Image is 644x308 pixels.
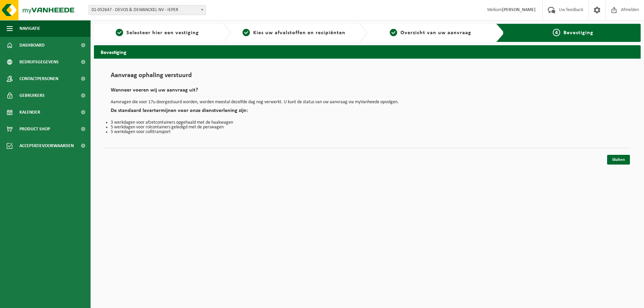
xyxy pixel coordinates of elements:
[116,29,123,36] span: 1
[19,137,74,154] span: Acceptatievoorwaarden
[371,29,491,37] a: 3Overzicht van uw aanvraag
[253,30,345,36] span: Kies uw afvalstoffen en recipiënten
[126,30,199,36] span: Selecteer hier een vestiging
[97,29,217,37] a: 1Selecteer hier een vestiging
[89,5,206,15] span: 01-052647 - DEVOS & DEWANCKEL NV - IEPER
[390,29,397,36] span: 3
[111,130,624,134] li: 5 werkdagen voor collitransport
[111,125,624,130] li: 5 werkdagen voor rolcontainers geledigd met de perswagen
[89,5,206,15] span: 01-052647 - DEVOS & DEWANCKEL NV - IEPER
[111,120,624,125] li: 3 werkdagen voor afzetcontainers opgehaald met de haakwagen
[19,87,45,104] span: Gebruikers
[400,30,471,36] span: Overzicht van uw aanvraag
[563,30,593,36] span: Bevestiging
[111,100,624,105] p: Aanvragen die voor 17u doorgestuurd worden, worden meestal dezelfde dag nog verwerkt. U kunt de s...
[19,20,40,37] span: Navigatie
[553,29,560,36] span: 4
[19,54,59,70] span: Bedrijfsgegevens
[502,7,536,12] strong: [PERSON_NAME]
[111,87,624,97] h2: Wanneer voeren wij uw aanvraag uit?
[19,121,50,137] span: Product Shop
[111,108,624,117] h2: De standaard levertermijnen voor onze dienstverlening zijn:
[19,104,40,121] span: Kalender
[607,155,630,165] a: Sluiten
[94,45,641,58] h2: Bevestiging
[243,29,250,36] span: 2
[111,72,624,82] h1: Aanvraag ophaling verstuurd
[19,37,45,54] span: Dashboard
[234,29,354,37] a: 2Kies uw afvalstoffen en recipiënten
[19,70,58,87] span: Contactpersonen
